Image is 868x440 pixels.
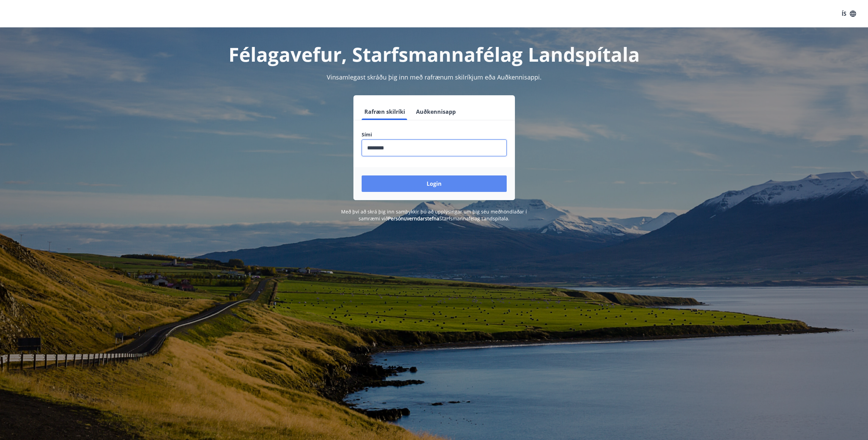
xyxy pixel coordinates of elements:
a: Persónuverndarstefna [388,215,439,222]
button: Login [362,175,507,192]
button: Rafræn skilríki [362,103,408,120]
label: Sími [362,131,507,138]
span: Vinsamlegast skráðu þig inn með rafrænum skilríkjum eða Auðkennisappi. [327,73,542,81]
h1: Félagavefur, Starfsmannafélag Landspítala [196,41,672,67]
button: ÍS [838,8,860,20]
span: Með því að skrá þig inn samþykkir þú að upplýsingar um þig séu meðhöndlaðar í samræmi við Starfsm... [341,208,527,222]
button: Auðkennisapp [413,103,458,120]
